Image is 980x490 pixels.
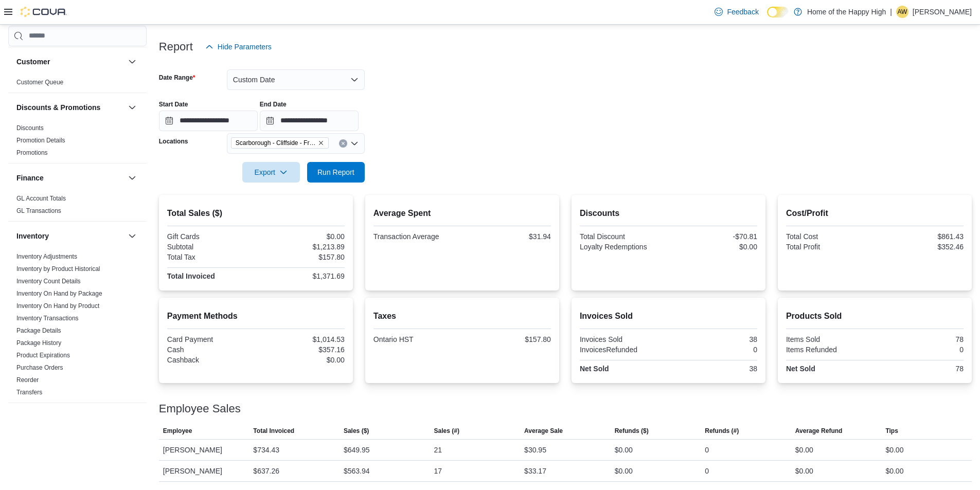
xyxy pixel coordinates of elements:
[16,149,48,156] a: Promotions
[615,444,633,456] div: $0.00
[16,412,124,423] button: Loyalty
[786,243,873,251] div: Total Profit
[434,444,442,456] div: 21
[580,310,757,322] h2: Invoices Sold
[885,444,903,456] div: $0.00
[258,356,345,364] div: $0.00
[670,243,757,251] div: $0.00
[727,7,758,17] span: Feedback
[767,7,789,17] input: Dark Mode
[795,444,813,456] div: $0.00
[373,207,551,220] h2: Average Spent
[16,173,44,183] h3: Finance
[16,290,102,297] a: Inventory On Hand by Package
[16,412,42,423] h3: Loyalty
[16,137,65,144] a: Promotion Details
[167,346,254,354] div: Cash
[163,427,192,435] span: Employee
[16,57,50,67] h3: Customer
[16,289,102,298] span: Inventory On Hand by Package
[258,346,345,354] div: $357.16
[16,376,39,384] a: Reorder
[16,302,99,310] a: Inventory On Hand by Product
[16,78,63,86] span: Customer Queue
[236,138,316,148] span: Scarborough - Cliffside - Friendly Stranger
[16,277,81,285] span: Inventory Count Details
[670,365,757,373] div: 38
[580,335,667,343] div: Invoices Sold
[258,335,345,343] div: $1,014.53
[786,365,815,373] strong: Net Sold
[670,335,757,343] div: 38
[16,376,39,384] span: Reorder
[318,140,324,146] button: Remove Scarborough - Cliffside - Friendly Stranger from selection in this group
[524,444,546,456] div: $30.95
[258,232,345,241] div: $0.00
[373,335,460,343] div: Ontario HST
[242,162,300,183] button: Export
[167,335,254,343] div: Card Payment
[317,167,354,177] span: Run Report
[705,444,709,456] div: 0
[16,207,61,214] a: GL Transactions
[16,136,65,144] span: Promotion Details
[877,243,964,251] div: $352.46
[350,139,359,148] button: Open list of options
[464,335,551,343] div: $157.80
[786,207,964,220] h2: Cost/Profit
[167,243,254,251] div: Subtotal
[16,265,100,273] a: Inventory by Product Historical
[201,37,276,57] button: Hide Parameters
[260,100,287,108] label: End Date
[159,74,195,82] label: Date Range
[126,230,138,242] button: Inventory
[159,100,188,108] label: Start Date
[795,427,843,435] span: Average Refund
[705,427,739,435] span: Refunds (#)
[877,232,964,241] div: $861.43
[21,7,67,17] img: Cova
[16,364,63,372] span: Purchase Orders
[434,427,459,435] span: Sales (#)
[786,310,964,322] h2: Products Sold
[524,427,563,435] span: Average Sale
[807,6,886,18] p: Home of the Happy High
[159,461,250,481] div: [PERSON_NAME]
[253,427,294,435] span: Total Invoiced
[896,6,908,18] div: Alexia Williams
[167,207,345,220] h2: Total Sales ($)
[795,465,813,477] div: $0.00
[16,315,79,322] a: Inventory Transactions
[16,124,44,132] span: Discounts
[877,365,964,373] div: 78
[580,232,667,241] div: Total Discount
[373,310,551,322] h2: Taxes
[16,102,124,113] button: Discounts & Promotions
[248,162,294,183] span: Export
[16,352,70,359] a: Product Expirations
[16,195,66,202] a: GL Account Totals
[16,102,100,113] h3: Discounts & Promotions
[16,173,124,183] button: Finance
[167,356,254,364] div: Cashback
[16,302,99,310] span: Inventory On Hand by Product
[580,346,667,354] div: InvoicesRefunded
[8,122,147,163] div: Discounts & Promotions
[580,207,757,220] h2: Discounts
[524,465,546,477] div: $33.17
[258,272,345,280] div: $1,371.69
[16,327,61,334] a: Package Details
[126,172,138,184] button: Finance
[885,465,903,477] div: $0.00
[16,124,44,132] a: Discounts
[786,346,873,354] div: Items Refunded
[167,310,345,322] h2: Payment Methods
[16,339,61,347] a: Package History
[253,465,279,477] div: $637.26
[885,427,898,435] span: Tips
[16,149,48,157] span: Promotions
[786,232,873,241] div: Total Cost
[16,207,61,215] span: GL Transactions
[615,427,649,435] span: Refunds ($)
